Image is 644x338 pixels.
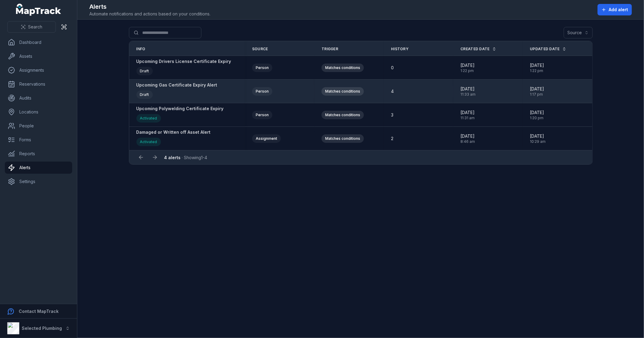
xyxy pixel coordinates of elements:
[136,106,224,124] a: Upcoming Polywelding Certificate ExpiryActivated
[5,78,72,90] a: Reservations
[460,68,475,73] span: 1:22 pm
[136,82,217,100] a: Upcoming Gas Certificate Expiry AlertDraft
[136,82,217,88] strong: Upcoming Gas Certificate Expiry Alert
[164,155,207,160] span: · Showing 1 - 4
[136,106,224,112] strong: Upcoming Polywelding Certificate Expiry
[530,47,560,51] span: Updated Date
[5,36,72,48] a: Dashboard
[136,90,153,99] div: Draft
[5,148,72,160] a: Reports
[530,86,544,92] span: [DATE]
[460,62,475,73] time: 8/18/2025, 1:22:30 PM
[89,2,210,11] h2: Alerts
[460,86,476,92] span: [DATE]
[252,87,272,96] div: Person
[391,65,394,71] span: 0
[460,62,475,68] span: [DATE]
[564,27,593,38] button: Source
[530,86,544,97] time: 8/18/2025, 1:17:53 PM
[598,4,632,15] button: Add alert
[136,114,161,123] div: Activated
[7,21,56,33] button: Search
[530,139,546,144] span: 10:29 am
[5,106,72,118] a: Locations
[322,87,364,96] div: Matches conditions
[28,24,42,30] span: Search
[530,47,566,51] a: Updated Date
[322,64,364,72] div: Matches conditions
[460,116,475,120] span: 11:31 am
[136,129,211,135] strong: Damaged or Written off Asset Alert
[22,326,62,331] strong: Selected Plumbing
[530,133,546,144] time: 3/27/2025, 10:29:05 AM
[252,134,281,143] div: Assignment
[5,134,72,146] a: Forms
[5,64,72,76] a: Assignments
[391,112,393,118] span: 3
[530,62,544,68] span: [DATE]
[5,176,72,188] a: Settings
[252,47,268,51] span: Source
[460,133,475,139] span: [DATE]
[530,133,546,139] span: [DATE]
[460,139,475,144] span: 8:46 am
[530,110,544,120] time: 8/18/2025, 1:20:10 PM
[136,47,146,51] span: Info
[460,47,496,51] a: Created Date
[322,134,364,143] div: Matches conditions
[164,155,181,160] strong: 4 alerts
[460,110,475,116] span: [DATE]
[89,11,210,17] span: Automate notifications and actions based on your conditions.
[391,88,394,94] span: 4
[460,86,476,97] time: 8/18/2025, 11:33:45 AM
[460,110,475,120] time: 8/18/2025, 11:31:57 AM
[136,129,211,148] a: Damaged or Written off Asset AlertActivated
[530,62,544,73] time: 8/18/2025, 1:22:54 PM
[460,92,476,97] span: 11:33 am
[530,116,544,120] span: 1:20 pm
[5,92,72,104] a: Audits
[252,64,272,72] div: Person
[460,47,490,51] span: Created Date
[252,111,272,119] div: Person
[391,136,393,142] span: 2
[136,58,231,64] strong: Upcoming Drivers License Certificate Expiry
[136,67,153,75] div: Draft
[391,47,409,51] span: History
[460,133,475,144] time: 1/15/2025, 8:46:09 AM
[19,309,59,314] strong: Contact MapTrack
[5,162,72,174] a: Alerts
[136,138,161,146] div: Activated
[530,68,544,73] span: 1:22 pm
[136,58,231,77] a: Upcoming Drivers License Certificate ExpiryDraft
[530,110,544,116] span: [DATE]
[16,4,61,16] a: MapTrack
[530,92,544,97] span: 1:17 pm
[5,50,72,62] a: Assets
[322,111,364,119] div: Matches conditions
[5,120,72,132] a: People
[609,7,628,13] span: Add alert
[322,47,338,51] span: Trigger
